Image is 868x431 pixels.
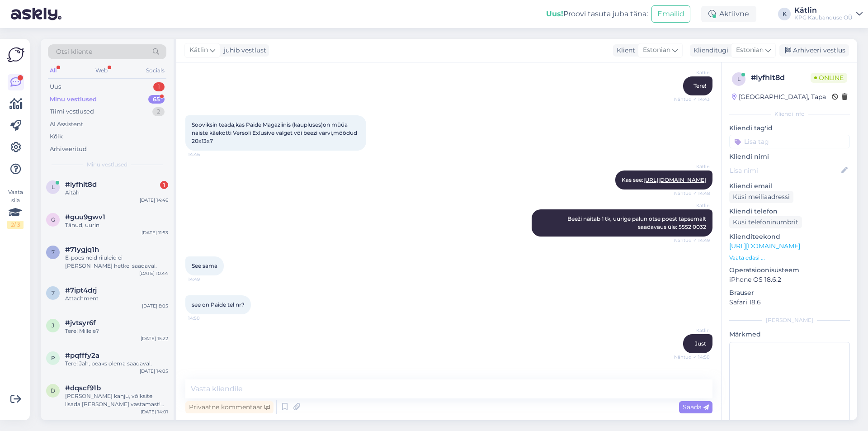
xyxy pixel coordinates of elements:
p: Vaata edasi ... [729,254,850,262]
div: Küsi meiliaadressi [729,191,793,203]
a: [URL][DOMAIN_NAME] [729,242,800,250]
img: Askly Logo [7,46,24,63]
span: j [52,322,54,329]
span: Kas see: [622,176,706,183]
div: Web [94,65,109,76]
div: [DATE] 8:05 [142,303,168,309]
p: Operatsioonisüsteem [729,265,850,275]
span: Kätlin [189,45,208,55]
div: [DATE] 14:01 [141,408,168,415]
span: g [51,216,55,223]
span: #dqscf91b [65,384,101,392]
div: Tere! Millele? [65,327,168,335]
div: Privaatne kommentaar [185,401,274,413]
span: #7ipt4drj [65,286,97,294]
span: Kätlin [676,69,710,76]
div: Arhiveeritud [50,145,87,154]
p: Märkmed [729,330,850,339]
div: Klient [613,46,635,55]
div: [DATE] 14:46 [140,197,168,204]
div: 2 [152,107,165,116]
span: Nähtud ✓ 14:43 [674,96,710,103]
div: Arhiveeri vestlus [779,44,849,57]
span: 14:46 [188,151,222,158]
span: Online [811,73,847,83]
span: Kätlin [676,163,710,170]
div: Tiimi vestlused [50,107,94,116]
span: Estonian [643,45,670,55]
input: Lisa nimi [730,166,840,175]
span: 7 [52,249,55,256]
span: d [51,387,55,394]
div: Kliendi info [729,110,850,118]
span: Just [695,340,706,347]
span: see on Paide tel nr? [192,301,245,308]
div: K [778,8,791,20]
span: Nähtud ✓ 14:50 [674,354,710,360]
input: Lisa tag [729,135,850,148]
span: #pqfffy2a [65,351,99,360]
div: E-poes neid riiuleid ei [PERSON_NAME] hetkel saadaval. [65,254,168,270]
span: #lyfhlt8d [65,180,97,189]
div: # lyfhlt8d [751,72,811,83]
span: Nähtud ✓ 14:49 [674,237,710,244]
div: Kõik [50,132,63,141]
div: Vaata siia [7,188,24,229]
span: 7 [52,289,55,296]
div: 1 [153,82,165,91]
div: 2 / 3 [7,221,24,229]
div: [DATE] 11:53 [142,229,168,236]
div: Attachment [65,294,168,303]
div: juhib vestlust [220,46,266,55]
span: #71ygjq1h [65,246,99,254]
button: Emailid [651,5,690,23]
span: Minu vestlused [87,161,127,169]
span: Kätlin [676,202,710,209]
div: All [48,65,58,76]
div: Aitäh [65,189,168,197]
span: See sama [192,262,217,269]
span: 14:49 [188,276,222,283]
a: [URL][DOMAIN_NAME] [643,176,706,183]
span: #guu9gwv1 [65,213,105,221]
div: [GEOGRAPHIC_DATA], Tapa [732,92,826,102]
div: Uus [50,82,61,91]
div: [DATE] 15:22 [141,335,168,342]
div: Aktiivne [701,6,756,22]
span: Sooviksin teada,kas Paide Magaziinis (kaupluses)on müüa naiste käekotti Versoli Exlusive valget v... [192,121,359,144]
span: l [737,76,741,82]
div: Klienditugi [690,46,728,55]
b: Uus! [546,9,563,18]
span: 14:50 [188,315,222,322]
p: iPhone OS 18.6.2 [729,275,850,284]
p: Klienditeekond [729,232,850,242]
p: Brauser [729,288,850,298]
a: KätlinKPG Kaubanduse OÜ [794,7,863,21]
span: Tere! [693,82,706,89]
span: Saada [683,403,709,411]
span: Nähtud ✓ 14:48 [674,190,710,197]
div: Minu vestlused [50,95,97,104]
div: Tänud, uurin [65,221,168,229]
span: Beeži näitab 1 tk, uurige palun otse poest täpsemalt saadavaus üle: 5552 0032 [567,215,708,230]
div: Proovi tasuta juba täna: [546,9,648,19]
div: [PERSON_NAME] kahju, võiksite lisada [PERSON_NAME] vastamast! Ilusat päeva 🙂 [65,392,168,408]
div: Tere! Jah, peaks olema saadaval. [65,360,168,368]
span: Kätlin [676,327,710,334]
div: 65 [148,95,165,104]
div: Kätlin [794,7,853,14]
div: AI Assistent [50,120,83,129]
p: Safari 18.6 [729,298,850,307]
p: Kliendi tag'id [729,123,850,133]
div: 1 [160,181,168,189]
div: Socials [144,65,166,76]
div: [PERSON_NAME] [729,316,850,324]
p: Kliendi nimi [729,152,850,161]
div: Küsi telefoninumbrit [729,216,802,228]
span: Estonian [736,45,764,55]
p: Kliendi email [729,181,850,191]
span: Otsi kliente [56,47,92,57]
span: l [52,184,55,190]
div: [DATE] 14:05 [140,368,168,374]
span: #jvtsyr6f [65,319,96,327]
